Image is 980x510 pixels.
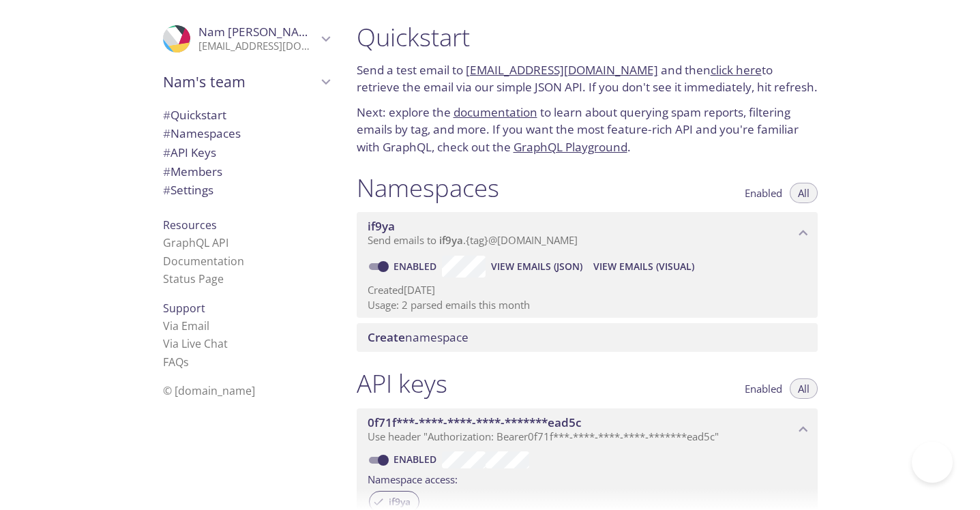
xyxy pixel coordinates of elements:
a: Status Page [163,271,224,286]
div: Nam's team [152,64,340,100]
p: Usage: 2 parsed emails this month [368,298,807,312]
a: Enabled [391,260,442,273]
iframe: Help Scout Beacon - Open [912,442,953,483]
h1: Quickstart [357,22,818,52]
span: Settings [163,182,213,198]
div: Nam Kevin [152,16,340,61]
button: Enabled [737,183,790,203]
h1: API keys [357,368,447,399]
button: All [790,183,818,203]
span: Namespaces [163,125,241,141]
span: © [DOMAIN_NAME] [163,383,255,398]
a: documentation [454,104,537,120]
span: # [163,125,170,141]
button: View Emails (JSON) [486,256,588,277]
span: s [183,355,189,370]
span: Quickstart [163,107,226,123]
span: Create [368,329,405,345]
span: Resources [163,217,217,232]
label: Namespace access: [368,468,458,488]
span: # [163,145,170,160]
div: Namespaces [152,124,340,143]
button: View Emails (Visual) [588,256,700,277]
div: Create namespace [357,323,818,352]
span: if9ya [368,218,395,234]
a: Via Email [163,318,209,333]
span: namespace [368,329,469,345]
p: Send a test email to and then to retrieve the email via our simple JSON API. If you don't see it ... [357,61,818,96]
div: if9ya namespace [357,212,818,254]
p: Next: explore the to learn about querying spam reports, filtering emails by tag, and more. If you... [357,104,818,156]
span: API Keys [163,145,216,160]
span: View Emails (Visual) [593,258,694,275]
span: # [163,164,170,179]
div: Team Settings [152,181,340,200]
a: FAQ [163,355,189,370]
p: [EMAIL_ADDRESS][DOMAIN_NAME] [198,40,317,53]
span: # [163,182,170,198]
div: API Keys [152,143,340,162]
span: Support [163,301,205,316]
span: Nam [PERSON_NAME] [198,24,320,40]
div: Members [152,162,340,181]
button: All [790,378,818,399]
a: GraphQL Playground [514,139,627,155]
span: Nam's team [163,72,317,91]
div: Quickstart [152,106,340,125]
span: Send emails to . {tag} @[DOMAIN_NAME] [368,233,578,247]
h1: Namespaces [357,172,499,203]
a: GraphQL API [163,235,228,250]
a: Enabled [391,453,442,466]
a: click here [711,62,762,78]
a: Documentation [163,254,244,269]
a: Via Live Chat [163,336,228,351]
span: # [163,107,170,123]
a: [EMAIL_ADDRESS][DOMAIN_NAME] [466,62,658,78]
span: View Emails (JSON) [491,258,582,275]
p: Created [DATE] [368,283,807,297]
span: if9ya [439,233,463,247]
span: Members [163,164,222,179]
button: Enabled [737,378,790,399]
